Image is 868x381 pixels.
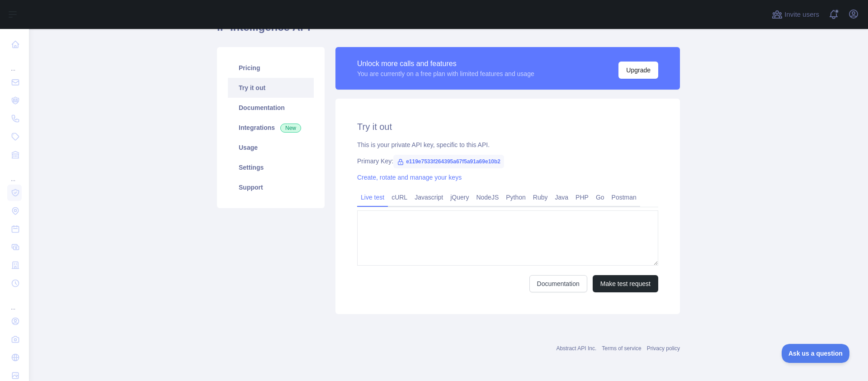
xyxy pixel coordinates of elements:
a: NodeJS [472,190,502,205]
div: Primary Key: [357,157,658,166]
a: Pricing [228,58,314,78]
a: Terms of service [602,345,641,352]
a: cURL [388,190,411,205]
a: Python [502,190,529,205]
a: Go [592,190,608,205]
a: Create, rotate and manage your keys [357,174,462,181]
iframe: Toggle Customer Support [782,344,850,363]
div: This is your private API key, specific to this API. [357,140,658,149]
button: Upgrade [618,62,658,79]
div: Unlock more calls and features [357,58,534,69]
a: Java [552,190,572,205]
a: Privacy policy [647,345,680,352]
a: Documentation [529,275,587,292]
a: Live test [357,190,388,205]
a: Usage [228,138,314,157]
a: Documentation [228,98,314,118]
div: ... [7,54,22,72]
div: ... [7,293,22,311]
button: Make test request [593,275,658,292]
button: Invite users [770,7,821,22]
span: e119e7533f264395a67f5a91a69e10b2 [393,155,504,168]
span: New [280,124,301,133]
a: Support [228,177,314,197]
a: Javascript [411,190,447,205]
div: ... [7,165,22,183]
h2: Try it out [357,120,658,133]
a: Settings [228,157,314,177]
a: Try it out [228,78,314,98]
a: Ruby [529,190,552,205]
a: jQuery [447,190,472,205]
h1: IP Intelligence API [217,20,680,42]
div: You are currently on a free plan with limited features and usage [357,69,534,78]
a: Abstract API Inc. [557,345,597,352]
a: PHP [572,190,592,205]
a: Integrations New [228,118,314,138]
span: Invite users [784,10,819,20]
a: Postman [608,190,640,205]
